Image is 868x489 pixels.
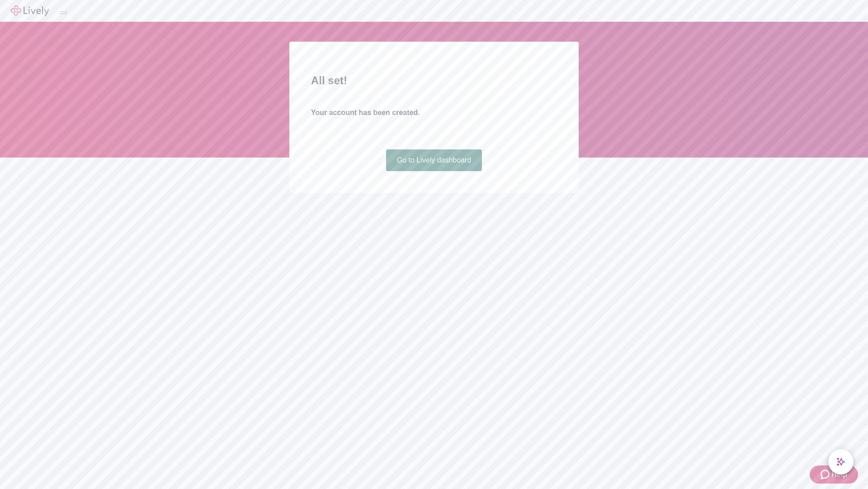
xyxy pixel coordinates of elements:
[828,449,854,475] button: chat
[836,457,845,466] svg: Lively AI Assistant
[311,72,557,89] h2: All set!
[821,469,831,480] svg: Zendesk support icon
[810,465,858,484] button: Zendesk support iconHelp
[60,11,67,14] button: Log out
[831,469,847,480] span: Help
[11,5,49,16] img: Lively
[386,149,482,171] a: Go to Lively dashboard
[311,107,557,118] h4: Your account has been created.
